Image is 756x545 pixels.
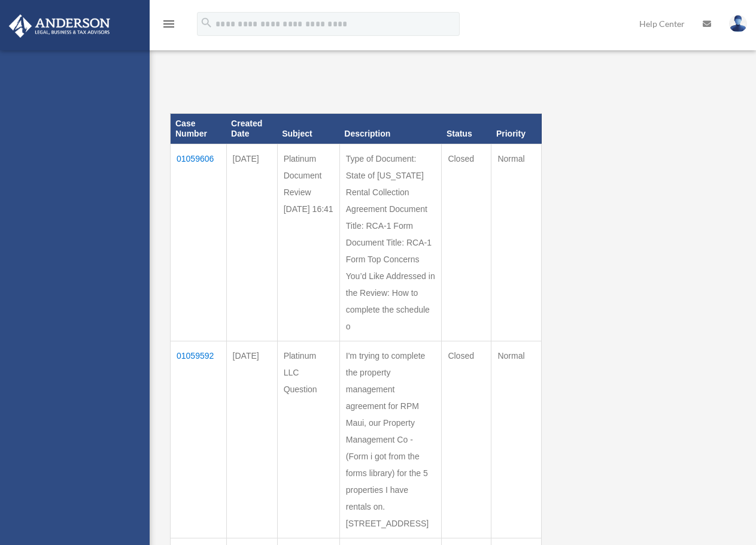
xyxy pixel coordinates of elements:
[491,114,542,144] th: Priority
[277,114,339,144] th: Subject
[5,14,114,38] img: Anderson Advisors Platinum Portal
[339,114,442,144] th: Description
[277,341,339,538] td: Platinum LLC Question
[226,341,277,538] td: [DATE]
[226,144,277,341] td: [DATE]
[162,17,176,31] i: menu
[171,341,227,538] td: 01059592
[339,144,442,341] td: Type of Document: State of [US_STATE] Rental Collection Agreement Document Title: RCA-1 Form Docu...
[339,341,442,538] td: I'm trying to complete the property management agreement for RPM Maui, our Property Management Co...
[442,144,491,341] td: Closed
[491,144,542,341] td: Normal
[442,341,491,538] td: Closed
[162,21,176,31] a: menu
[491,341,542,538] td: Normal
[171,144,227,341] td: 01059606
[226,114,277,144] th: Created Date
[200,16,213,29] i: search
[442,114,491,144] th: Status
[729,15,747,32] img: User Pic
[277,144,339,341] td: Platinum Document Review [DATE] 16:41
[171,114,227,144] th: Case Number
